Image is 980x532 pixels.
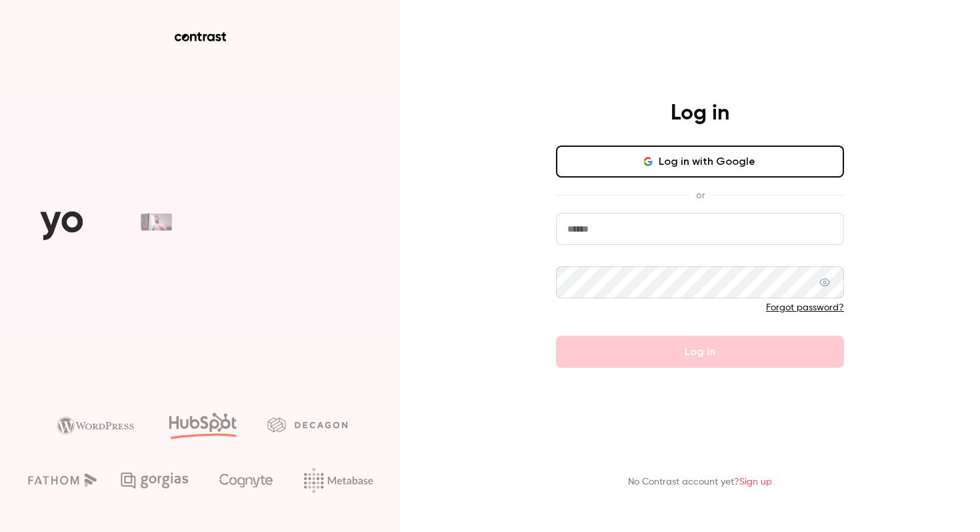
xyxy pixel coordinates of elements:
span: or [689,188,711,202]
img: decagon [267,417,347,432]
h4: Log in [671,100,729,127]
p: No Contrast account yet? [628,475,772,489]
button: Log in with Google [556,146,844,178]
a: Forgot password? [766,303,844,312]
a: Sign up [739,477,772,487]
